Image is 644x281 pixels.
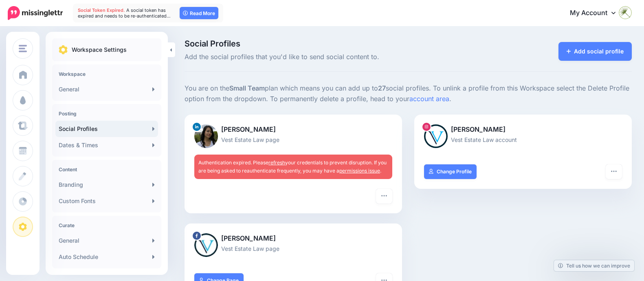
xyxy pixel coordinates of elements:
[78,7,171,19] span: A social token has expired and needs to be re-authenticated…
[424,135,622,144] p: Vest Estate Law account
[194,233,218,257] img: 440960721_122096672564305365_1970336517693261864_n-bsa146455.jpg
[55,137,158,153] a: Dates & Times
[55,193,158,209] a: Custom Fonts
[562,3,632,23] a: My Account
[78,7,125,13] span: Social Token Expired.
[55,232,158,249] a: General
[424,164,477,179] a: Change Profile
[55,81,158,97] a: General
[554,260,634,271] a: Tell us how we can improve
[185,52,479,62] span: Add the social profiles that you'd like to send social content to.
[198,159,387,174] span: Authentication expired. Please your credentials to prevent disruption. If you are being asked to ...
[194,124,218,148] img: 1517277165609-84516.png
[194,135,392,144] p: Vest Estate Law page
[409,95,449,103] a: account area
[59,45,68,54] img: settings.png
[55,121,158,137] a: Social Profiles
[59,222,155,228] h4: Curate
[424,124,622,135] p: [PERSON_NAME]
[55,177,158,193] a: Branding
[558,42,632,61] a: Add social profile
[180,7,218,19] a: Read More
[378,84,386,92] b: 27
[19,45,27,52] img: menu.png
[339,168,380,174] a: permissions issue
[185,40,479,48] span: Social Profiles
[268,159,285,166] a: refresh
[59,111,155,117] h4: Posting
[8,6,63,20] img: Missinglettr
[59,166,155,173] h4: Content
[194,233,392,244] p: [PERSON_NAME]
[194,244,392,253] p: Vest Estate Law page
[424,124,448,148] img: 441468741_1637545613450533_7534514480594374265_n-bsa146538.jpg
[59,71,155,77] h4: Workspace
[194,124,392,135] p: [PERSON_NAME]
[55,249,158,265] a: Auto Schedule
[229,84,265,92] b: Small Team
[185,83,632,104] p: You are on the plan which means you can add up to social profiles. To unlink a profile from this ...
[72,45,127,55] p: Workspace Settings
